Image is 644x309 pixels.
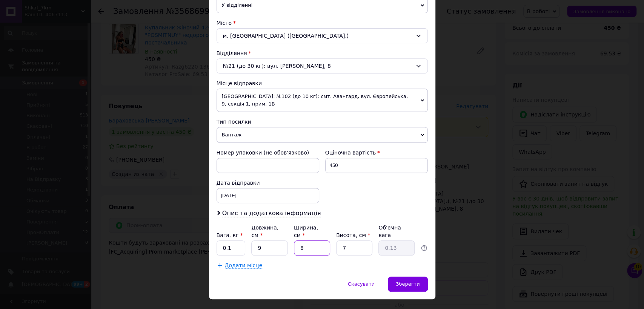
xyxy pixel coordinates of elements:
[217,49,428,57] div: Відділення
[378,224,415,239] div: Об'ємна вага
[217,58,428,73] div: №21 (до 30 кг): вул. [PERSON_NAME], 8
[217,232,243,238] label: Вага, кг
[217,149,319,156] div: Номер упаковки (не обов'язково)
[225,262,263,269] span: Додати місце
[336,232,370,238] label: Висота, см
[217,89,428,112] span: [GEOGRAPHIC_DATA]: №102 (до 10 кг): смт. Авангард, вул. Європейська, 9, секція 1, прим. 1В
[217,127,428,143] span: Вантаж
[294,225,318,238] label: Ширина, см
[325,149,428,156] div: Оціночна вартість
[217,80,262,86] span: Місце відправки
[217,19,428,27] div: Місто
[251,225,278,238] label: Довжина, см
[348,281,375,287] span: Скасувати
[396,281,420,287] span: Зберегти
[217,119,251,125] span: Тип посилки
[222,210,321,217] span: Опис та додаткова інформація
[217,179,319,187] div: Дата відправки
[217,28,428,43] div: м. [GEOGRAPHIC_DATA] ([GEOGRAPHIC_DATA].)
